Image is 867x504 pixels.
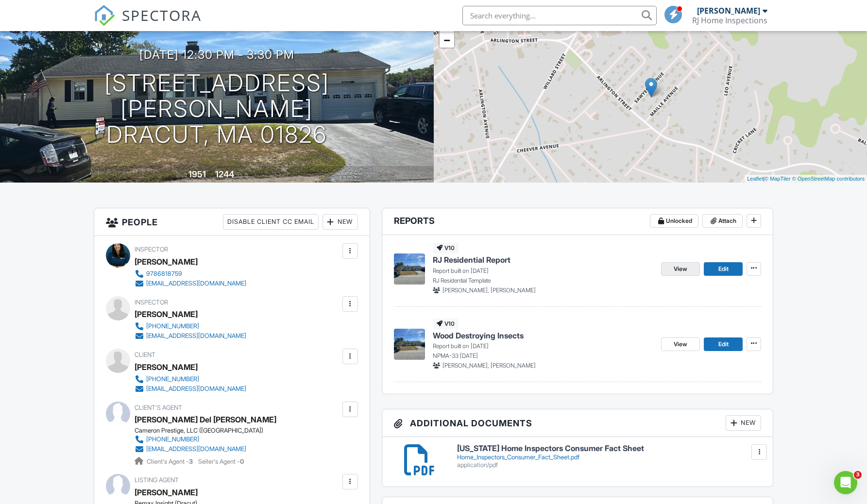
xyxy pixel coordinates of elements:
[189,458,193,465] strong: 3
[215,169,234,179] div: 1244
[223,214,319,230] div: Disable Client CC Email
[135,299,168,306] span: Inspector
[94,13,202,34] a: SPECTORA
[16,70,418,147] h1: [STREET_ADDRESS][PERSON_NAME] Dracut, MA 01826
[146,436,199,443] div: [PHONE_NUMBER]
[94,5,115,26] img: The Best Home Inspection Software - Spectora
[198,458,244,465] span: Seller's Agent -
[135,384,246,394] a: [EMAIL_ADDRESS][DOMAIN_NAME]
[135,374,246,384] a: [PHONE_NUMBER]
[382,409,773,437] h3: Additional Documents
[457,444,762,453] h6: [US_STATE] Home Inspectors Consumer Fact Sheet
[146,332,246,340] div: [EMAIL_ADDRESS][DOMAIN_NAME]
[457,454,762,461] div: Home_Inspectors_Consumer_Fact_Sheet.pdf
[236,171,249,179] span: sq. ft.
[462,6,657,25] input: Search everything...
[146,322,199,330] div: [PHONE_NUMBER]
[240,458,244,465] strong: 0
[323,214,358,230] div: New
[146,385,246,393] div: [EMAIL_ADDRESS][DOMAIN_NAME]
[146,280,246,287] div: [EMAIL_ADDRESS][DOMAIN_NAME]
[745,175,867,183] div: |
[726,415,761,431] div: New
[94,208,370,236] h3: People
[135,246,168,253] span: Inspector
[135,476,179,484] span: Listing Agent
[692,16,767,25] div: RJ Home Inspections
[135,444,269,454] a: [EMAIL_ADDRESS][DOMAIN_NAME]
[135,351,155,358] span: Client
[146,445,246,453] div: [EMAIL_ADDRESS][DOMAIN_NAME]
[139,48,294,61] h3: [DATE] 12:30 pm - 3:30 pm
[457,444,762,469] a: [US_STATE] Home Inspectors Consumer Fact Sheet Home_Inspectors_Consumer_Fact_Sheet.pdf applicatio...
[135,427,276,435] div: Cameron Prestige, LLC ([GEOGRAPHIC_DATA])
[765,176,791,182] a: © MapTiler
[135,331,246,341] a: [EMAIL_ADDRESS][DOMAIN_NAME]
[792,176,865,182] a: © OpenStreetMap contributors
[176,171,187,179] span: Built
[135,254,198,269] div: [PERSON_NAME]
[135,321,246,331] a: [PHONE_NUMBER]
[135,279,246,288] a: [EMAIL_ADDRESS][DOMAIN_NAME]
[146,270,182,278] div: 9786818759
[147,458,194,465] span: Client's Agent -
[135,485,198,500] div: [PERSON_NAME]
[834,471,857,494] iframe: Intercom live chat
[440,33,454,48] a: Zoom out
[188,169,206,179] div: 1951
[135,435,269,444] a: [PHONE_NUMBER]
[747,176,763,182] a: Leaflet
[135,412,276,427] div: [PERSON_NAME] Del [PERSON_NAME]
[854,471,862,479] span: 3
[135,269,246,279] a: 9786818759
[135,307,198,321] div: [PERSON_NAME]
[697,6,760,16] div: [PERSON_NAME]
[457,461,762,469] div: application/pdf
[146,375,199,383] div: [PHONE_NUMBER]
[135,360,198,374] div: [PERSON_NAME]
[135,404,182,411] span: Client's Agent
[122,5,202,25] span: SPECTORA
